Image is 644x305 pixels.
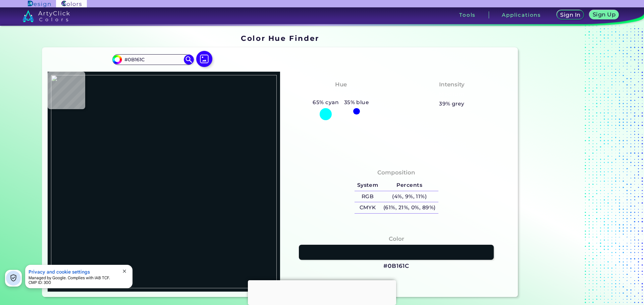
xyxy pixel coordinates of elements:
[439,99,465,108] h5: 39% grey
[558,11,583,19] a: Sign In
[28,1,50,7] img: ArtyClick Design logo
[355,191,381,202] h5: RGB
[439,80,465,89] h4: Intensity
[355,202,381,213] h5: CMYK
[341,98,372,107] h5: 35% blue
[459,12,476,17] h3: Tools
[241,33,319,43] h1: Color Hue Finder
[521,32,604,300] iframe: Advertisement
[310,98,341,107] h5: 65% cyan
[355,180,381,191] h5: System
[436,90,468,98] h3: Medium
[502,12,541,17] h3: Applications
[381,202,438,213] h5: (61%, 21%, 0%, 89%)
[381,180,438,191] h5: Percents
[196,51,212,67] img: icon picture
[381,191,438,202] h5: (4%, 9%, 11%)
[594,12,614,17] h5: Sign Up
[319,90,363,98] h3: Bluish Cyan
[383,262,409,270] h3: #0B161C
[561,12,579,17] h5: Sign In
[335,80,347,89] h4: Hue
[248,280,396,303] iframe: Advertisement
[122,55,184,64] input: type color..
[389,234,404,244] h4: Color
[591,11,617,19] a: Sign Up
[184,55,194,65] img: icon search
[51,75,277,288] img: 0db93adf-7778-4772-bdfe-63b5c62d8ec7
[22,10,70,22] img: logo_artyclick_colors_white.svg
[377,168,415,177] h4: Composition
